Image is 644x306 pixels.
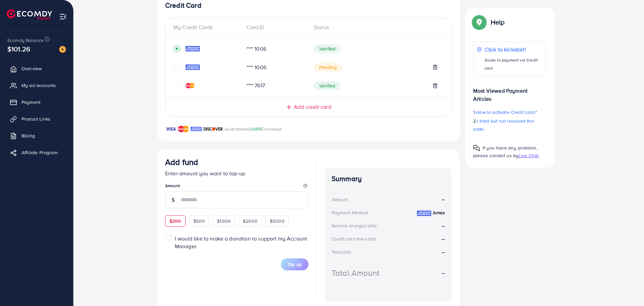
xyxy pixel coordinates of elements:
img: brand [165,125,176,133]
img: credit [417,211,431,216]
span: If you have any problem, please contact us by [473,144,537,159]
a: Billing [5,129,68,142]
small: (3.00%) [364,223,377,229]
a: Payment [5,95,68,109]
div: Amount [332,196,348,203]
small: (3.00%) [339,250,351,255]
span: Top up [288,261,302,268]
img: credit [186,46,200,51]
a: Affiliate Program [5,146,68,159]
strong: -- [442,269,445,277]
div: Service charge [332,222,379,229]
div: Credit card fee [332,235,379,242]
div: Payment Method [332,209,368,216]
span: I tried but not received the code. [473,118,534,132]
strong: Amex [433,209,445,216]
img: brand [191,125,202,133]
span: $200 [169,218,181,224]
a: Product Links [5,112,68,126]
span: Ecomdy Balance [7,37,44,44]
span: Add credit card [294,103,331,111]
span: Product Links [22,116,50,122]
img: credit [186,83,195,88]
iframe: Chat [615,276,639,301]
a: My ad accounts [5,79,68,92]
span: I would like to make a donation to support my Account Manager. [175,235,307,250]
h4: Credit Card [165,1,452,10]
img: logo [7,9,52,20]
small: (4.00%) [364,236,376,242]
span: Payment [22,99,40,105]
strong: -- [442,248,445,256]
strong: -- [442,195,445,203]
span: $5000 [270,218,285,224]
svg: record circle [174,45,180,52]
div: Card ID [241,24,309,31]
span: $500 [193,218,205,224]
a: Overview [5,62,68,75]
span: Verified [314,81,341,90]
div: Total Amount [332,267,379,279]
img: Popup guide [473,145,480,151]
button: Top up [281,258,308,270]
p: Guide to payment via Credit card [485,56,542,72]
legend: Amount [165,183,308,191]
span: Affiliate Program [22,149,58,156]
img: brand [203,125,223,133]
strong: -- [442,222,445,229]
span: $101.26 [7,44,30,54]
p: Most Viewed Payment Articles [473,81,546,103]
strong: -- [442,235,445,243]
div: Tax [332,249,354,255]
svg: circle [174,64,180,71]
span: Verified [314,44,341,53]
p: Click to kickstart! [485,45,542,53]
p: Help [491,18,505,26]
img: brand [178,125,189,133]
img: menu [59,13,67,20]
span: Live Chat [519,152,538,159]
h4: Summary [332,175,445,183]
div: My Credit Cards [174,24,241,31]
h3: Add fund [165,157,198,167]
span: My ad accounts [22,82,56,89]
span: Overview [22,65,42,72]
span: Billing [22,132,35,139]
p: Enter amount you want to top-up [165,169,308,177]
span: $2000 [243,218,258,224]
div: Status [308,24,443,31]
img: credit [186,64,200,70]
span: Pending [314,63,342,72]
span: How to activate Credit card? [476,109,536,116]
img: Popup guide [473,16,485,28]
p: 2. [473,117,546,133]
p: 1. [473,108,546,116]
img: image [59,46,66,53]
span: SAFE [251,126,262,132]
span: $1000 [217,218,231,224]
p: Guaranteed Checkout [225,125,282,133]
svg: circle [174,82,180,89]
